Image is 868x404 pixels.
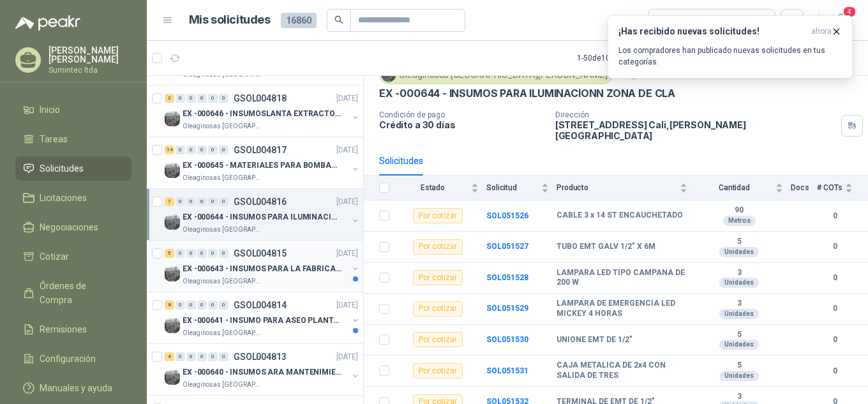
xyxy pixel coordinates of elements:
div: Unidades [719,309,759,319]
b: LAMPARA DE EMERGENCIA LED MICKEY 4 HORAS [557,299,687,318]
div: 0 [197,301,207,310]
div: 0 [186,249,196,258]
img: Company Logo [165,214,180,230]
img: Company Logo [165,318,180,333]
img: Company Logo [165,370,180,385]
a: SOL051530 [486,335,528,344]
p: EX -000644 - INSUMOS PARA ILUMINACIONN ZONA DE CLA [183,211,341,223]
div: Por cotizar [413,332,463,347]
p: EX -000641 - INSUMO PARA ASEO PLANTA EXTRACTORA [183,315,341,327]
div: 0 [176,94,185,103]
p: Oleaginosas [GEOGRAPHIC_DATA][PERSON_NAME] [183,276,263,287]
b: LAMPARA LED TIPO CAMPANA DE 200 W [557,268,687,288]
button: 4 [830,9,853,32]
span: Cotizar [40,250,69,264]
img: Company Logo [165,266,180,281]
th: Docs [791,176,817,200]
div: 3 [165,94,174,103]
b: CABLE 3 x 14 ST ENCAUCHETADO [557,211,683,221]
p: GSOL004814 [234,301,287,310]
a: 4 0 0 0 0 0 GSOL004813[DATE] Company LogoEX -000640 - INSUMOS ARA MANTENIMIENTO MECANICOOleaginos... [165,349,361,390]
b: 3 [695,299,783,309]
div: 0 [176,301,185,310]
div: 4 [165,352,174,361]
div: 0 [186,94,196,103]
p: GSOL004816 [234,197,287,206]
th: Estado [397,176,486,200]
div: 0 [197,352,207,361]
div: 0 [186,301,196,310]
p: [DATE] [336,93,358,105]
div: Por cotizar [413,239,463,255]
span: Remisiones [40,322,87,336]
a: Órdenes de Compra [15,274,131,312]
p: Condición de pago [379,110,545,119]
div: 0 [219,249,228,258]
p: [PERSON_NAME] [PERSON_NAME] [49,46,131,64]
p: GSOL004817 [234,146,287,154]
button: ¡Has recibido nuevas solicitudes!ahora Los compradores han publicado nuevas solicitudes en tus ca... [608,15,853,79]
img: Logo peakr [15,15,80,31]
b: CAJA METALICA DE 2x4 CON SALIDA DE TRES [557,361,687,380]
span: Configuración [40,352,96,366]
div: Solicitudes [379,154,423,168]
p: EX -000645 - MATERIALES PARA BOMBAS STANDBY PLANTA [183,160,341,172]
a: SOL051529 [486,304,528,313]
b: 90 [695,206,783,216]
a: Tareas [15,127,131,151]
b: 3 [695,268,783,278]
div: 0 [176,249,185,258]
th: Solicitud [486,176,557,200]
a: Remisiones [15,317,131,341]
div: Por cotizar [413,270,463,285]
div: 0 [208,146,218,154]
span: Licitaciones [40,191,87,205]
a: 5 0 0 0 0 0 GSOL004815[DATE] Company LogoEX -000643 - INSUMOS PARA LA FABRICACION DE PLATAFOleagi... [165,246,361,287]
p: [DATE] [336,248,358,260]
b: 3 [695,392,783,402]
div: 8 [165,301,174,310]
p: Oleaginosas [GEOGRAPHIC_DATA][PERSON_NAME] [183,380,263,390]
span: Negociaciones [40,220,98,234]
p: GSOL004813 [234,352,287,361]
div: 0 [219,352,228,361]
div: 0 [219,197,228,206]
b: 0 [817,303,853,315]
a: Solicitudes [15,156,131,181]
a: SOL051527 [486,242,528,251]
p: Oleaginosas [GEOGRAPHIC_DATA][PERSON_NAME] [183,121,263,131]
p: [DATE] [336,299,358,311]
b: TUBO EMT GALV 1/2" X 6M [557,242,655,252]
div: Unidades [719,278,759,288]
div: 0 [208,94,218,103]
span: Tareas [40,132,68,146]
span: Solicitudes [40,161,84,176]
div: 0 [197,249,207,258]
span: search [334,15,343,24]
div: Metros [723,216,756,226]
a: Inicio [15,98,131,122]
a: Negociaciones [15,215,131,239]
p: EX -000640 - INSUMOS ARA MANTENIMIENTO MECANICO [183,366,341,378]
span: 4 [842,6,857,18]
b: 0 [817,334,853,346]
a: SOL051531 [486,366,528,375]
a: SOL051526 [486,211,528,220]
img: Company Logo [165,163,180,178]
b: 5 [695,237,783,247]
p: [DATE] [336,144,358,156]
span: Solicitud [486,183,539,192]
span: Producto [557,183,677,192]
div: Por cotizar [413,301,463,317]
h1: Mis solicitudes [189,11,271,29]
span: ahora [811,26,832,37]
b: 0 [817,365,853,377]
h3: ¡Has recibido nuevas solicitudes! [618,26,806,37]
span: Órdenes de Compra [40,279,119,307]
a: Licitaciones [15,186,131,210]
p: Dirección [555,110,836,119]
p: Oleaginosas [GEOGRAPHIC_DATA][PERSON_NAME] [183,328,263,338]
div: 0 [176,352,185,361]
